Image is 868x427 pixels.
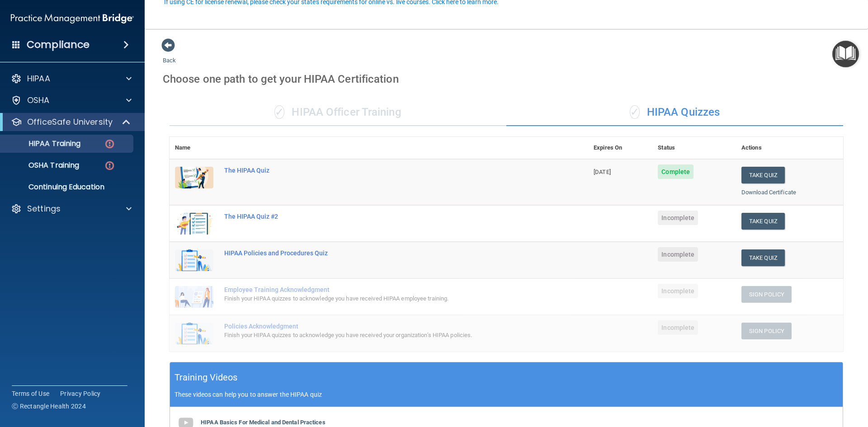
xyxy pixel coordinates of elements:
a: OfficeSafe University [11,117,131,127]
button: Take Quiz [741,167,785,183]
p: OSHA Training [6,161,79,170]
div: Finish your HIPAA quizzes to acknowledge you have received HIPAA employee training. [224,293,543,304]
p: HIPAA [27,73,50,84]
span: Incomplete [658,320,698,335]
a: Download Certificate [741,189,796,196]
div: HIPAA Quizzes [506,99,843,126]
div: Employee Training Acknowledgment [224,286,543,293]
img: danger-circle.6113f641.png [104,138,115,150]
div: HIPAA Officer Training [170,99,506,126]
div: The HIPAA Quiz #2 [224,213,543,220]
span: Incomplete [658,211,698,225]
span: Incomplete [658,247,698,262]
h5: Training Videos [175,370,238,385]
a: Back [163,46,176,64]
div: The HIPAA Quiz [224,167,543,174]
h4: Compliance [27,38,90,51]
button: Open Resource Center [832,41,859,67]
th: Name [170,137,219,159]
span: Incomplete [658,284,698,298]
th: Actions [736,137,843,159]
div: Choose one path to get your HIPAA Certification [163,66,850,92]
a: HIPAA [11,73,132,84]
span: [DATE] [594,169,611,175]
p: OSHA [27,95,50,106]
button: Take Quiz [741,249,785,266]
a: Terms of Use [12,389,49,398]
span: Complete [658,164,693,179]
button: Take Quiz [741,213,785,230]
th: Status [652,137,736,159]
button: Sign Policy [741,286,792,303]
p: These videos can help you to answer the HIPAA quiz [175,391,838,398]
span: ✓ [630,105,640,119]
span: Ⓒ Rectangle Health 2024 [12,402,86,411]
p: HIPAA Training [6,139,80,148]
a: Privacy Policy [60,389,101,398]
p: Settings [27,203,61,214]
span: ✓ [274,105,284,119]
p: Continuing Education [6,183,129,192]
div: Policies Acknowledgment [224,323,543,330]
button: Sign Policy [741,323,792,339]
img: PMB logo [11,9,134,28]
a: OSHA [11,95,132,106]
iframe: Drift Widget Chat Controller [823,365,857,399]
b: HIPAA Basics For Medical and Dental Practices [201,419,325,426]
th: Expires On [588,137,652,159]
img: danger-circle.6113f641.png [104,160,115,171]
a: Settings [11,203,132,214]
div: HIPAA Policies and Procedures Quiz [224,249,543,257]
p: OfficeSafe University [27,117,113,127]
div: Finish your HIPAA quizzes to acknowledge you have received your organization’s HIPAA policies. [224,330,543,341]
